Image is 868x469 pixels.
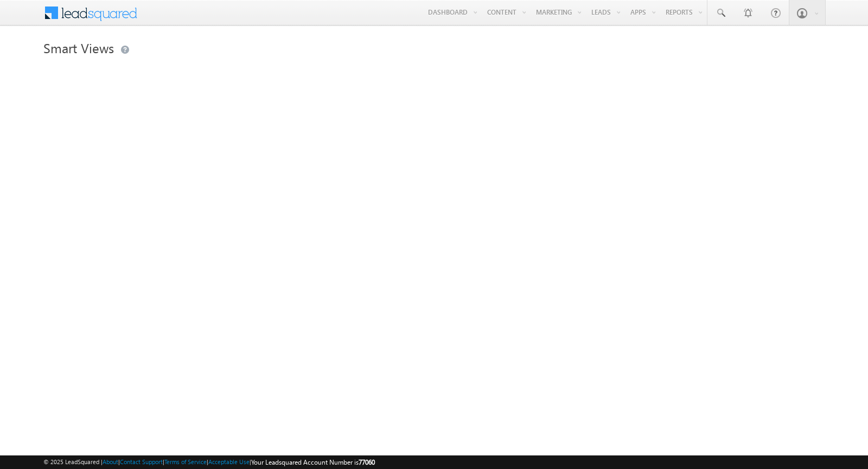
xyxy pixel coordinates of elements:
a: About [103,458,118,465]
span: Your Leadsquared Account Number is [251,458,375,466]
span: Smart Views [43,39,114,56]
a: Terms of Service [164,458,207,465]
a: Acceptable Use [208,458,250,465]
a: Contact Support [120,458,163,465]
span: © 2025 LeadSquared | | | | | [43,457,375,467]
span: 77060 [359,458,375,466]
